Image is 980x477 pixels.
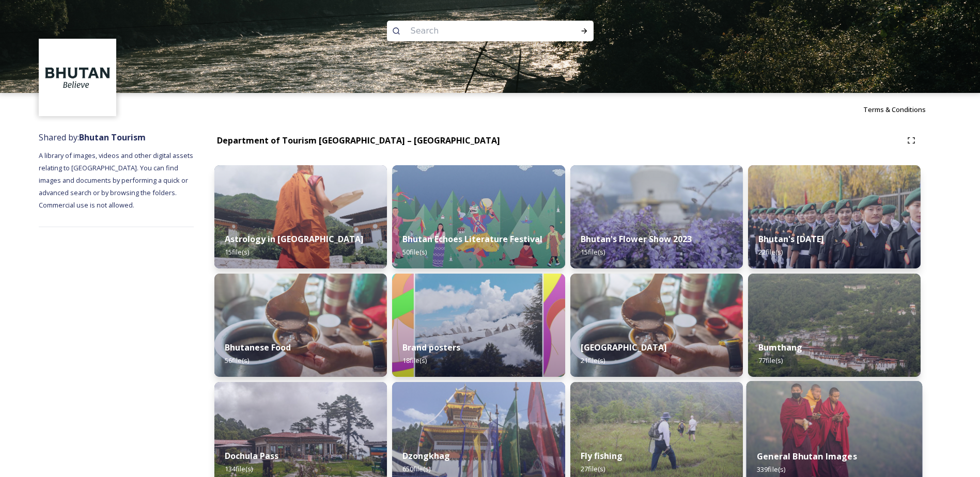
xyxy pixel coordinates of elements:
[758,342,802,353] strong: Bumthang
[748,165,921,268] img: Bhutan%2520National%2520Day10.jpg
[581,233,692,245] strong: Bhutan's Flower Show 2023
[863,103,941,116] a: Terms & Conditions
[402,356,427,365] span: 18 file(s)
[40,40,115,115] img: BT_Logo_BB_Lockup_CMYK_High%2520Res.jpg
[225,464,253,473] span: 134 file(s)
[402,247,427,257] span: 50 file(s)
[402,450,450,462] strong: Dzongkhag
[758,356,783,365] span: 77 file(s)
[581,464,605,473] span: 27 file(s)
[225,342,291,353] strong: Bhutanese Food
[863,105,926,114] span: Terms & Conditions
[214,274,387,377] img: Bumdeling%2520090723%2520by%2520Amp%2520Sripimanwat-4.jpg
[225,247,249,257] span: 15 file(s)
[757,465,785,474] span: 339 file(s)
[225,450,278,462] strong: Dochula Pass
[225,233,364,245] strong: Astrology in [GEOGRAPHIC_DATA]
[570,274,743,377] img: Bumdeling%2520090723%2520by%2520Amp%2520Sripimanwat-4%25202.jpg
[570,165,743,268] img: Bhutan%2520Flower%2520Show2.jpg
[79,132,146,143] strong: Bhutan Tourism
[392,165,565,268] img: Bhutan%2520Echoes7.jpg
[225,356,249,365] span: 56 file(s)
[758,247,783,257] span: 22 file(s)
[581,247,605,257] span: 15 file(s)
[581,342,667,353] strong: [GEOGRAPHIC_DATA]
[217,135,500,146] strong: Department of Tourism [GEOGRAPHIC_DATA] – [GEOGRAPHIC_DATA]
[214,165,387,268] img: _SCH1465.jpg
[758,233,824,245] strong: Bhutan's [DATE]
[581,450,623,462] strong: Fly fishing
[402,464,430,473] span: 650 file(s)
[406,20,547,42] input: Search
[757,451,857,462] strong: General Bhutan Images
[39,151,195,210] span: A library of images, videos and other digital assets relating to [GEOGRAPHIC_DATA]. You can find ...
[402,233,542,245] strong: Bhutan Echoes Literature Festival
[581,356,605,365] span: 21 file(s)
[392,274,565,377] img: Bhutan_Believe_800_1000_4.jpg
[39,132,146,143] span: Shared by:
[748,274,921,377] img: Bumthang%2520180723%2520by%2520Amp%2520Sripimanwat-20.jpg
[402,342,460,353] strong: Brand posters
